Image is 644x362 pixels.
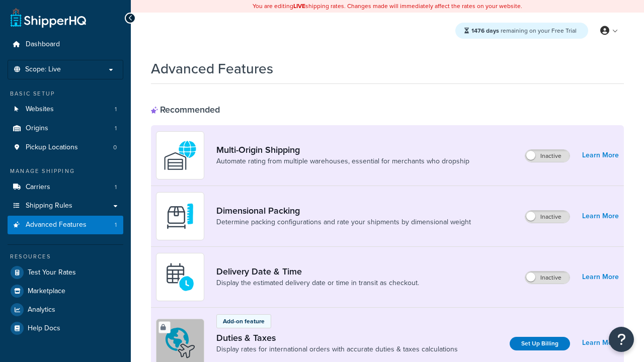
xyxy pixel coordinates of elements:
[26,124,48,133] span: Origins
[26,105,54,114] span: Websites
[8,178,123,197] li: Carriers
[26,40,60,49] span: Dashboard
[163,199,198,234] img: DTVBYsAAAAAASUVORK5CYII=
[28,324,60,333] span: Help Docs
[8,263,123,282] a: Test Your Rates
[582,148,619,162] a: Learn More
[8,100,123,119] a: Websites1
[609,327,634,352] button: Open Resource Center
[115,221,117,229] span: 1
[216,217,471,227] a: Determine packing configurations and rate your shipments by dimensional weight
[8,282,123,300] a: Marketplace
[8,100,123,119] li: Websites
[163,138,198,173] img: WatD5o0RtDAAAAAElFTkSuQmCC
[8,119,123,138] li: Origins
[582,336,619,350] a: Learn More
[163,259,198,295] img: gfkeb5ejjkALwAAAABJRU5ErkJggg==
[471,26,577,35] span: remaining on your Free Trial
[8,216,123,234] li: Advanced Features
[8,319,123,337] a: Help Docs
[115,105,117,114] span: 1
[216,156,469,166] a: Automate rating from multiple warehouses, essential for merchants who dropship
[8,252,123,261] div: Resources
[8,119,123,138] a: Origins1
[216,344,458,354] a: Display rates for international orders with accurate duties & taxes calculations
[471,26,499,35] strong: 1476 days
[115,124,117,133] span: 1
[25,65,61,74] span: Scope: Live
[510,337,570,350] a: Set Up Billing
[26,183,50,192] span: Carriers
[525,271,570,284] label: Inactive
[8,138,123,157] li: Pickup Locations
[216,205,471,216] a: Dimensional Packing
[113,143,117,152] span: 0
[26,143,78,152] span: Pickup Locations
[26,202,72,210] span: Shipping Rules
[151,104,220,115] div: Recommended
[8,89,123,98] div: Basic Setup
[8,301,123,319] a: Analytics
[216,332,458,343] a: Duties & Taxes
[28,287,65,296] span: Marketplace
[293,2,305,11] b: LIVE
[8,216,123,234] a: Advanced Features1
[216,278,419,288] a: Display the estimated delivery date or time in transit as checkout.
[8,138,123,157] a: Pickup Locations0
[115,183,117,192] span: 1
[28,306,55,314] span: Analytics
[151,59,273,78] h1: Advanced Features
[582,270,619,284] a: Learn More
[525,211,570,223] label: Inactive
[582,209,619,223] a: Learn More
[28,268,76,277] span: Test Your Rates
[26,221,87,229] span: Advanced Features
[8,35,123,54] a: Dashboard
[8,197,123,215] a: Shipping Rules
[8,167,123,175] div: Manage Shipping
[525,150,570,162] label: Inactive
[8,178,123,197] a: Carriers1
[223,317,265,326] p: Add-on feature
[216,144,469,155] a: Multi-Origin Shipping
[216,266,419,277] a: Delivery Date & Time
